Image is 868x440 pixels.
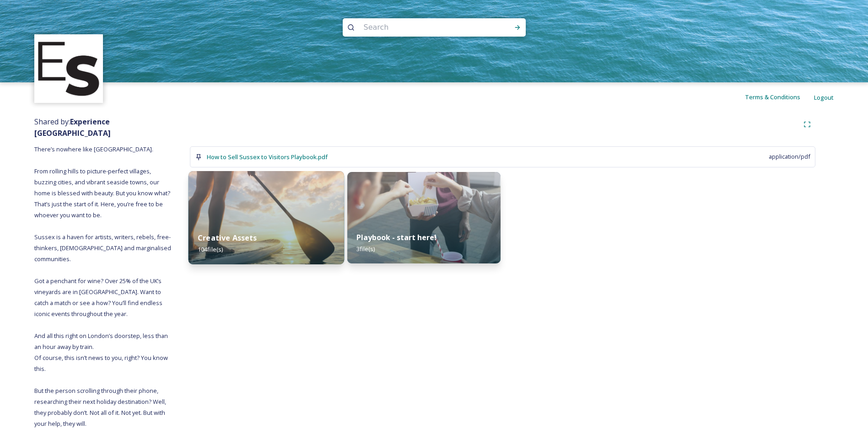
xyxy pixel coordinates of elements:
[207,153,328,161] span: How to Sell Sussex to Visitors Playbook.pdf
[769,152,810,161] span: application/pdf
[745,91,814,102] a: Terms & Conditions
[34,117,111,138] span: Shared by:
[356,232,437,242] strong: Playbook - start here!
[745,93,800,101] span: Terms & Conditions
[356,245,375,253] span: 3 file(s)
[814,93,834,102] span: Logout
[34,117,111,138] strong: Experience [GEOGRAPHIC_DATA]
[359,17,485,38] input: Search
[198,245,223,253] span: 104 file(s)
[189,171,345,264] img: 785d0e5c-2764-4d9f-bb6e-325280a6f71b.jpg
[36,36,102,102] img: WSCC%20ES%20Socials%20Icon%20-%20Secondary%20-%20Black.jpg
[207,151,328,162] a: How to Sell Sussex to Visitors Playbook.pdf
[198,233,257,243] strong: Creative Assets
[347,172,500,263] img: bf37adbc-91bc-45ce-ba94-f3448b34f595.jpg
